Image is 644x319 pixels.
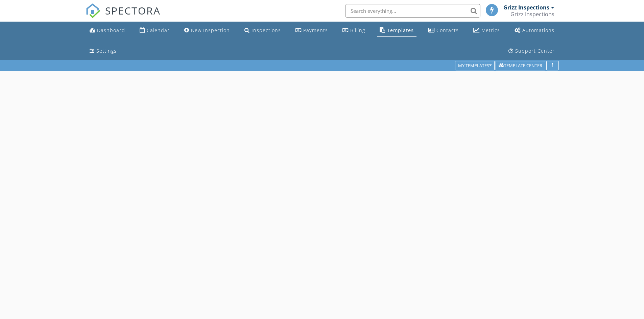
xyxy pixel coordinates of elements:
img: The Best Home Inspection Software - Spectora [86,3,100,18]
div: Dashboard [97,27,125,33]
a: Calendar [137,24,172,37]
div: Template Center [499,63,542,68]
div: Metrics [481,27,500,33]
div: New Inspection [191,27,230,33]
a: Billing [340,24,368,37]
div: Billing [350,27,365,33]
a: New Inspection [182,24,233,37]
div: Automations [522,27,554,33]
a: Automations (Basic) [512,24,557,37]
button: Template Center [496,61,545,71]
div: Payments [303,27,328,33]
a: Payments [293,24,331,37]
span: SPECTORA [105,3,161,18]
div: Grizz Inspections [503,4,549,11]
div: Templates [387,27,414,33]
div: Contacts [436,27,459,33]
input: Search everything... [345,4,480,18]
a: Templates [377,24,416,37]
a: Template Center [496,62,545,68]
a: SPECTORA [86,9,161,23]
button: My Templates [455,61,495,71]
div: Grizz Inspections [510,11,554,18]
div: My Templates [458,63,492,68]
div: Support Center [515,48,555,54]
div: Calendar [147,27,170,33]
div: Settings [96,48,117,54]
a: Support Center [506,45,557,57]
a: Contacts [426,24,461,37]
a: Settings [87,45,119,57]
a: Inspections [242,24,284,37]
a: Metrics [471,24,503,37]
a: Dashboard [87,24,128,37]
div: Inspections [252,27,281,33]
